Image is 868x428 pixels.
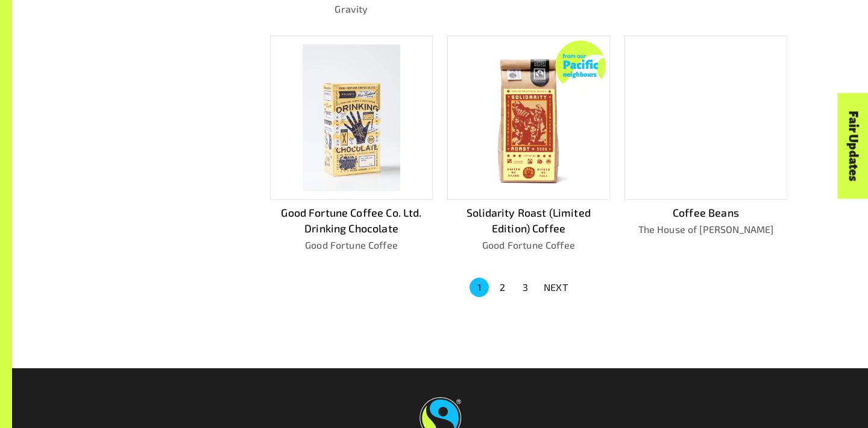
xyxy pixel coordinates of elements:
a: Solidarity Roast (Limited Edition) CoffeeGood Fortune Coffee [447,36,610,252]
p: NEXT [544,280,568,295]
a: Good Fortune Coffee Co. Ltd. Drinking ChocolateGood Fortune Coffee [270,36,433,252]
p: Coffee Beans [624,205,787,221]
button: NEXT [536,276,575,298]
button: page 1 [470,278,489,297]
p: Good Fortune Coffee [447,238,610,252]
p: Good Fortune Coffee [270,238,433,252]
button: Go to page 2 [492,278,512,297]
p: Gravity [270,2,433,16]
p: Good Fortune Coffee Co. Ltd. Drinking Chocolate [270,205,433,237]
a: Coffee BeansThe House of [PERSON_NAME] [624,36,787,252]
p: The House of [PERSON_NAME] [624,222,787,237]
button: Go to page 3 [515,278,535,297]
p: Solidarity Roast (Limited Edition) Coffee [447,205,610,237]
nav: pagination navigation [468,276,575,298]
